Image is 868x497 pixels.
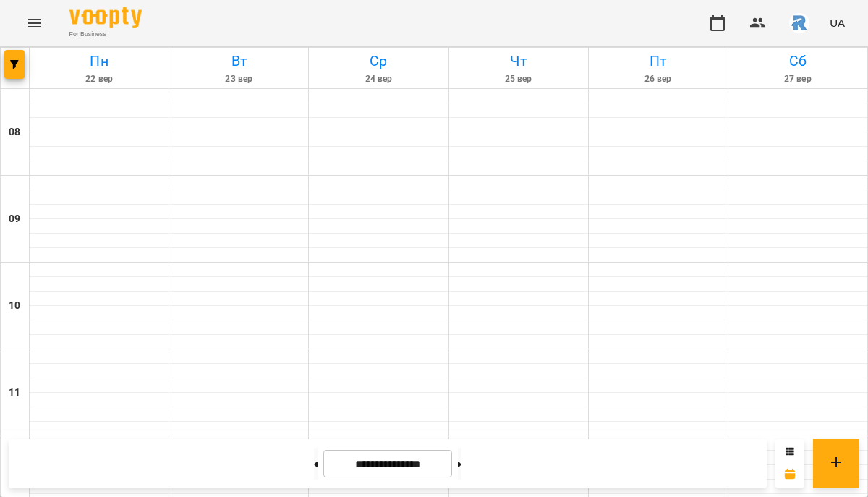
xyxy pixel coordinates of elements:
img: 4d5b4add5c842939a2da6fce33177f00.jpeg [789,13,809,33]
h6: 24 вер [311,72,446,86]
h6: 25 вер [451,72,586,86]
h6: Пт [591,50,726,72]
h6: 26 вер [591,72,726,86]
button: UA [824,9,851,36]
h6: Сб [731,50,865,72]
span: For Business [69,30,142,39]
h6: 09 [9,211,20,227]
h6: 08 [9,124,20,140]
h6: 22 вер [32,72,166,86]
h6: Ср [311,50,446,72]
img: Voopty Logo [69,7,142,28]
h6: 27 вер [731,72,865,86]
h6: 23 вер [171,72,306,86]
span: UA [830,15,845,30]
h6: 11 [9,385,20,401]
h6: Пн [32,50,166,72]
button: Menu [17,6,52,41]
h6: Вт [171,50,306,72]
h6: Чт [451,50,586,72]
h6: 10 [9,298,20,314]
